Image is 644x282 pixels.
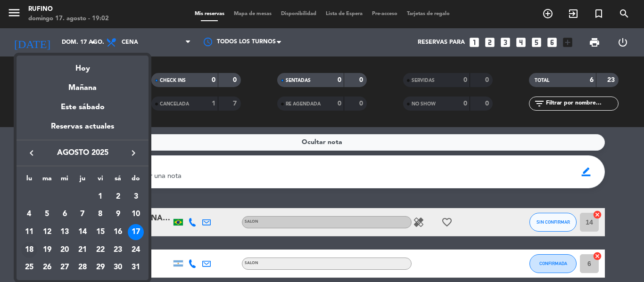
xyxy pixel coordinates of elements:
td: 2 de agosto de 2025 [109,188,127,206]
div: 16 [110,224,126,240]
td: 11 de agosto de 2025 [20,223,38,241]
div: Reservas actuales [17,121,149,140]
i: keyboard_arrow_right [128,147,139,159]
td: 16 de agosto de 2025 [109,223,127,241]
div: 8 [92,206,108,222]
div: 25 [21,260,37,276]
div: 3 [128,189,144,205]
td: 29 de agosto de 2025 [91,259,109,277]
div: 29 [92,260,108,276]
td: 20 de agosto de 2025 [56,241,74,259]
td: 31 de agosto de 2025 [127,259,145,277]
th: lunes [20,173,38,188]
td: 4 de agosto de 2025 [20,206,38,224]
div: Hoy [17,56,149,75]
td: 24 de agosto de 2025 [127,241,145,259]
td: 26 de agosto de 2025 [38,259,56,277]
td: 22 de agosto de 2025 [91,241,109,259]
i: keyboard_arrow_left [26,147,37,159]
div: 20 [57,242,73,258]
span: agosto 2025 [40,147,125,159]
div: 19 [39,242,55,258]
td: 25 de agosto de 2025 [20,259,38,277]
div: 5 [39,206,55,222]
div: 13 [57,224,73,240]
div: 7 [74,206,91,222]
div: 15 [92,224,108,240]
td: 19 de agosto de 2025 [38,241,56,259]
div: 30 [110,260,126,276]
td: 15 de agosto de 2025 [91,223,109,241]
button: keyboard_arrow_left [23,147,40,159]
th: viernes [91,173,109,188]
div: 10 [128,206,144,222]
td: 17 de agosto de 2025 [127,223,145,241]
td: 10 de agosto de 2025 [127,206,145,224]
th: domingo [127,173,145,188]
td: 30 de agosto de 2025 [109,259,127,277]
div: Mañana [17,75,149,94]
th: miércoles [56,173,74,188]
div: 4 [21,206,37,222]
div: 23 [110,242,126,258]
div: 22 [92,242,108,258]
div: 11 [21,224,37,240]
div: 26 [39,260,55,276]
td: 28 de agosto de 2025 [74,259,91,277]
div: 14 [74,224,91,240]
div: 31 [128,260,144,276]
td: 14 de agosto de 2025 [74,223,91,241]
td: 5 de agosto de 2025 [38,206,56,224]
td: 13 de agosto de 2025 [56,223,74,241]
div: Este sábado [17,94,149,121]
td: 12 de agosto de 2025 [38,223,56,241]
td: 3 de agosto de 2025 [127,188,145,206]
th: martes [38,173,56,188]
td: 21 de agosto de 2025 [74,241,91,259]
td: 23 de agosto de 2025 [109,241,127,259]
div: 1 [92,189,108,205]
div: 12 [39,224,55,240]
td: 9 de agosto de 2025 [109,206,127,224]
td: 7 de agosto de 2025 [74,206,91,224]
div: 21 [74,242,91,258]
div: 18 [21,242,37,258]
td: 6 de agosto de 2025 [56,206,74,224]
div: 9 [110,206,126,222]
button: keyboard_arrow_right [125,147,142,159]
td: 8 de agosto de 2025 [91,206,109,224]
td: AGO. [20,188,91,206]
div: 24 [128,242,144,258]
div: 2 [110,189,126,205]
div: 27 [57,260,73,276]
td: 1 de agosto de 2025 [91,188,109,206]
div: 28 [74,260,91,276]
div: 6 [57,206,73,222]
div: 17 [128,224,144,240]
td: 27 de agosto de 2025 [56,259,74,277]
th: jueves [74,173,91,188]
th: sábado [109,173,127,188]
td: 18 de agosto de 2025 [20,241,38,259]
